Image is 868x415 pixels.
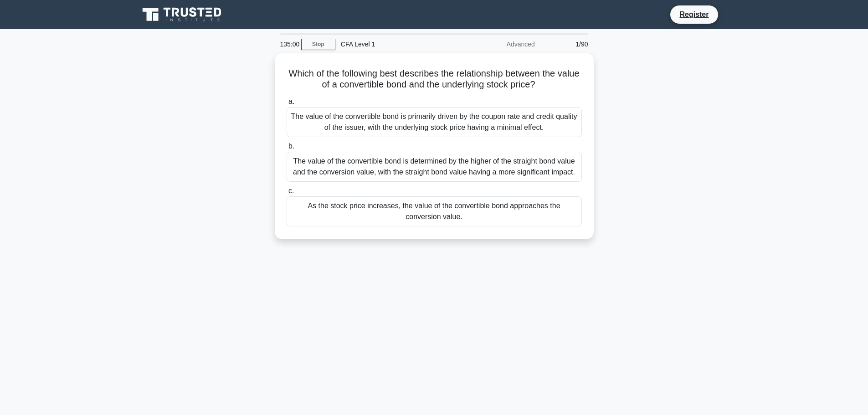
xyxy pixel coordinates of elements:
span: b. [288,142,294,150]
div: As the stock price increases, the value of the convertible bond approaches the conversion value. [287,196,582,226]
span: a. [288,97,294,105]
div: The value of the convertible bond is determined by the higher of the straight bond value and the ... [287,152,582,182]
div: 135:00 [275,35,301,53]
h5: Which of the following best describes the relationship between the value of a convertible bond an... [286,68,583,91]
div: The value of the convertible bond is primarily driven by the coupon rate and credit quality of th... [287,107,582,137]
a: Register [674,9,714,20]
span: c. [288,187,294,195]
a: Stop [301,39,335,50]
div: Advanced [461,35,540,53]
div: 1/90 [540,35,594,53]
div: CFA Level 1 [335,35,461,53]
